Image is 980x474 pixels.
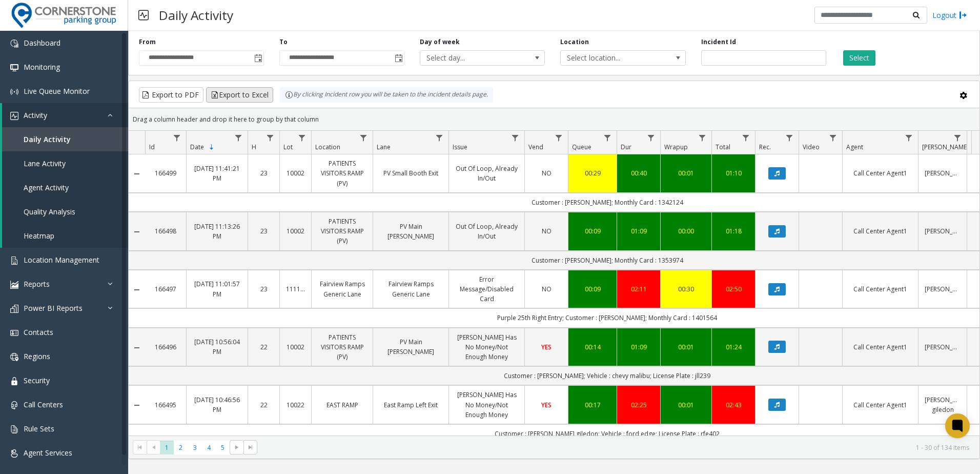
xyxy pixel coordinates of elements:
[623,168,654,178] div: 00:40
[10,305,18,313] img: 'icon'
[667,168,705,178] a: 00:01
[129,170,145,178] a: Collapse Details
[575,342,610,352] div: 00:14
[286,342,305,352] a: 10002
[667,400,705,410] a: 00:01
[151,168,180,178] a: 166499
[718,400,749,410] a: 02:43
[24,327,53,337] span: Contacts
[379,168,442,178] a: PV Small Booth Exit
[623,284,654,294] div: 02:11
[263,131,277,145] a: H Filter Menu
[24,207,75,216] span: Quality Analysis
[572,143,591,151] span: Queue
[149,143,155,151] span: Id
[849,400,912,410] a: Call Center Agent1
[531,226,562,236] a: NO
[318,400,366,410] a: EAST RAMP
[739,131,753,145] a: Total Filter Menu
[286,226,305,236] a: 10002
[528,143,543,151] span: Vend
[849,226,912,236] a: Call Center Agent1
[318,332,366,362] a: PATIENTS VISITORS RAMP (PV)
[247,443,255,451] span: Go to the last page
[24,110,47,120] span: Activity
[174,441,188,455] span: Page 2
[2,224,128,248] a: Heatmap
[849,342,912,352] a: Call Center Agent1
[10,64,18,72] img: 'icon'
[718,168,749,178] a: 01:10
[252,143,256,151] span: H
[552,131,566,145] a: Vend Filter Menu
[826,131,840,145] a: Video Filter Menu
[951,131,965,145] a: Parker Filter Menu
[129,344,145,352] a: Collapse Details
[696,131,709,145] a: Wrapup Filter Menu
[667,226,705,236] a: 00:00
[139,37,156,47] label: From
[575,284,610,294] a: 00:09
[379,400,442,410] a: East Ramp Left Exit
[623,400,654,410] a: 02:25
[2,175,128,200] a: Agent Activity
[623,226,654,236] a: 01:09
[10,425,18,433] img: 'icon'
[843,50,875,66] button: Select
[508,131,522,145] a: Issue Filter Menu
[379,279,442,299] a: Fairview Ramps Generic Lane
[433,131,446,145] a: Lane Filter Menu
[667,342,705,352] a: 00:01
[379,222,442,241] a: PV Main [PERSON_NAME]
[24,255,99,265] span: Location Management
[151,284,180,294] a: 166497
[803,143,820,151] span: Video
[718,342,749,352] a: 01:24
[667,284,705,294] a: 00:30
[925,226,961,236] a: [PERSON_NAME]
[24,134,71,144] span: Daily Activity
[138,3,149,28] img: pageIcon
[208,143,216,151] span: Sortable
[10,281,18,289] img: 'icon'
[925,284,961,294] a: [PERSON_NAME]
[129,131,979,436] div: Data table
[718,284,749,294] a: 02:50
[377,143,391,151] span: Lane
[623,342,654,352] a: 01:09
[542,227,552,235] span: NO
[318,216,366,246] a: PATIENTS VISITORS RAMP (PV)
[455,390,518,420] a: [PERSON_NAME] Has No Money/Not Enough Money
[315,143,340,151] span: Location
[286,400,305,410] a: 10022
[718,226,749,236] a: 01:18
[10,88,18,96] img: 'icon'
[193,337,241,357] a: [DATE] 10:56:04 PM
[24,424,54,433] span: Rule Sets
[285,91,293,99] img: infoIcon.svg
[922,143,969,151] span: [PERSON_NAME]
[151,342,180,352] a: 166496
[193,222,241,241] a: [DATE] 11:13:26 PM
[295,131,309,145] a: Lot Filter Menu
[254,400,273,410] a: 22
[24,400,63,409] span: Call Centers
[230,440,243,455] span: Go to the next page
[531,284,562,294] a: NO
[2,200,128,224] a: Quality Analysis
[190,143,204,151] span: Date
[716,143,730,151] span: Total
[193,279,241,299] a: [DATE] 11:01:57 PM
[531,342,562,352] a: YES
[925,168,961,178] a: [PERSON_NAME]
[664,143,688,151] span: Wrapup
[10,377,18,385] img: 'icon'
[759,143,771,151] span: Rec.
[531,168,562,178] a: NO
